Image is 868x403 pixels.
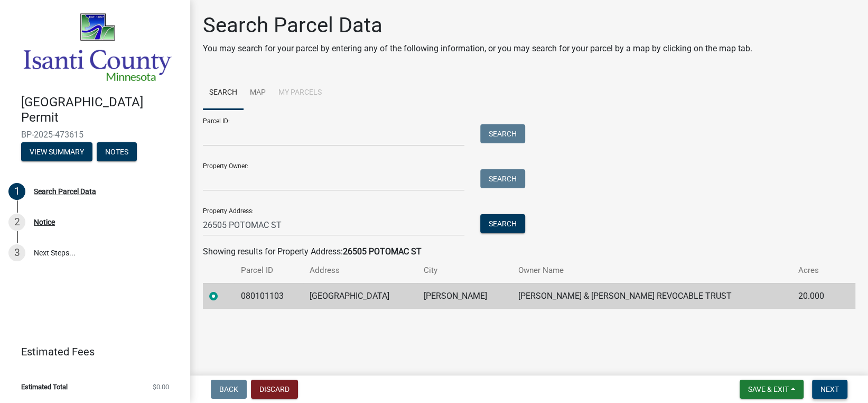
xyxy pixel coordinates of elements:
[21,11,173,84] img: Isanti County, Minnesota
[244,76,272,110] a: Map
[8,341,173,362] a: Estimated Fees
[34,188,96,195] div: Search Parcel Data
[97,148,137,157] wm-modal-confirm: Notes
[748,385,789,393] span: Save & Exit
[792,258,839,283] th: Acres
[792,283,839,309] td: 20.000
[303,283,418,309] td: [GEOGRAPHIC_DATA]
[8,214,25,231] div: 2
[820,385,839,393] span: Next
[203,42,752,55] p: You may search for your parcel by entering any of the following information, or you may search fo...
[211,380,247,399] button: Back
[219,385,238,393] span: Back
[21,148,92,157] wm-modal-confirm: Summary
[343,246,422,257] strong: 26505 POTOMAC ST
[234,258,303,283] th: Parcel ID
[417,283,511,309] td: [PERSON_NAME]
[740,380,804,399] button: Save & Exit
[512,258,792,283] th: Owner Name
[512,283,792,309] td: [PERSON_NAME] & [PERSON_NAME] REVOCABLE TRUST
[21,383,68,390] span: Estimated Total
[97,142,137,161] button: Notes
[8,183,25,200] div: 1
[8,244,25,261] div: 3
[417,258,511,283] th: City
[34,218,55,226] div: Notice
[203,245,855,258] div: Showing results for Property Address:
[234,283,303,309] td: 080101103
[480,214,525,233] button: Search
[203,76,244,110] a: Search
[21,142,92,161] button: View Summary
[21,130,169,140] span: BP-2025-473615
[153,383,169,390] span: $0.00
[251,380,298,399] button: Discard
[303,258,418,283] th: Address
[812,380,847,399] button: Next
[480,169,525,188] button: Search
[21,95,182,125] h4: [GEOGRAPHIC_DATA] Permit
[480,124,525,143] button: Search
[203,13,752,38] h1: Search Parcel Data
